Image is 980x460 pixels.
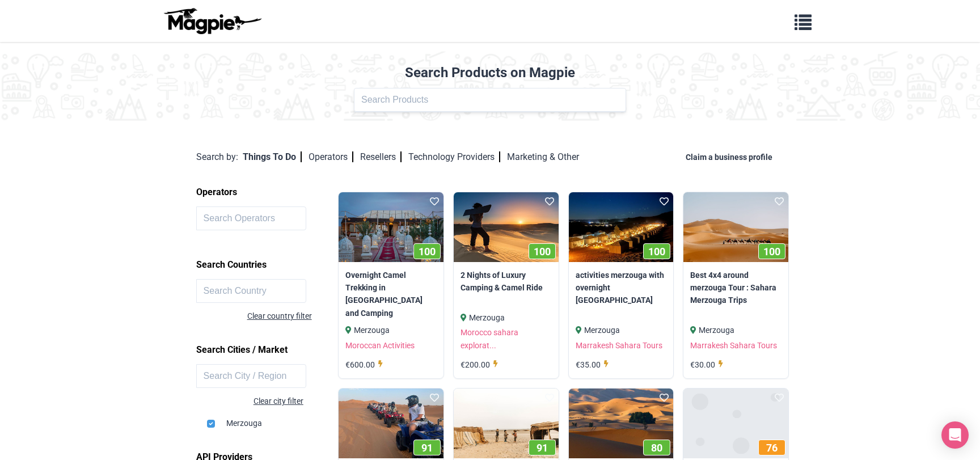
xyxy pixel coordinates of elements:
span: 100 [419,246,436,258]
a: 100 [569,192,674,262]
span: 100 [534,246,551,258]
img: product-bg-32101ccba3a89ccd3141e05e9153d52d.png [683,389,788,458]
div: Open Intercom Messenger [941,421,969,449]
a: Morocco sahara explorat... [461,328,518,349]
span: 76 [766,442,778,454]
div: Clear country filter [247,310,343,322]
img: Best 4x4 around merzouga Tour : Sahara Merzouga Trips image [683,192,788,262]
h2: Search Products on Magpie [7,65,973,81]
span: 91 [421,442,433,454]
a: Technology Providers [408,151,500,162]
div: €30.00 [690,358,726,371]
a: Overnight Camel Trekking in [GEOGRAPHIC_DATA] and Camping [345,269,437,320]
a: Moroccan Activities [345,341,415,350]
span: 100 [648,246,665,258]
span: 80 [651,442,662,454]
img: Quad Riding in Sand Dunes Merzouga Erg Chebbi Desert image [339,389,443,458]
div: Merzouga [207,408,335,429]
img: logo-ab69f6fb50320c5b225c76a69d11143b.png [161,7,263,35]
span: 91 [537,442,548,454]
div: €35.00 [576,358,612,371]
img: paseo en camello en Merzouga y la noche en el desierto image [569,389,674,458]
a: 80 [569,389,674,458]
a: Resellers [360,151,402,162]
a: Things To Do [243,151,302,162]
div: Merzouga [461,311,552,324]
div: Merzouga [345,324,437,336]
a: Marketing & Other [507,151,579,162]
a: 100 [683,192,788,262]
a: Operators [309,151,353,162]
input: Search Products [354,88,626,112]
a: activities merzouga with overnight [GEOGRAPHIC_DATA] [576,269,667,307]
h2: Search Countries [196,255,343,275]
a: 91 [454,389,559,458]
h2: Operators [196,183,343,202]
a: Claim a business profile [686,153,777,162]
img: 4x4 around merzouga image [454,389,559,458]
h2: Search Cities / Market [196,340,343,360]
div: Search by: [196,150,238,164]
div: Merzouga [576,324,667,336]
img: 2 Nights of Luxury Camping & Camel Ride image [454,192,559,262]
input: Search Country [196,279,306,303]
div: Clear city filter [196,395,303,407]
a: Best 4x4 around merzouga Tour : Sahara Merzouga Trips [690,269,782,307]
div: €200.00 [461,358,501,371]
input: Search City / Region [196,364,306,388]
a: Marrakesh Sahara Tours [690,341,777,350]
a: 91 [339,389,443,458]
a: 76 [683,389,788,458]
a: 100 [454,192,559,262]
a: 100 [339,192,443,262]
div: Merzouga [690,324,782,336]
input: Search Operators [196,206,306,230]
a: 2 Nights of Luxury Camping & Camel Ride [461,269,552,294]
a: Marrakesh Sahara Tours [576,341,662,350]
img: activities merzouga with overnight camp sahara image [569,192,674,262]
div: €600.00 [345,358,386,371]
img: Overnight Camel Trekking in Merzouga Desert and Camping image [339,192,443,262]
span: 100 [763,246,780,258]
